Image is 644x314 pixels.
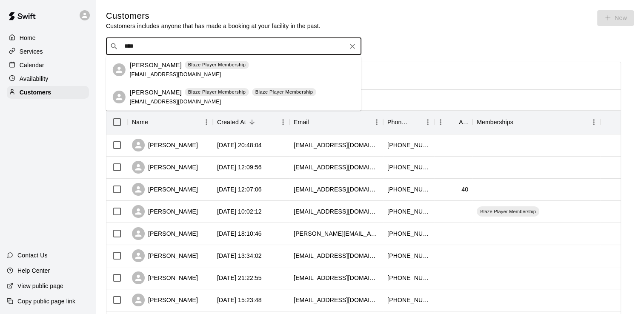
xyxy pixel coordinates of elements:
button: Sort [246,116,258,128]
div: Memberships [472,110,600,134]
div: [PERSON_NAME] [132,249,198,262]
span: [EMAIL_ADDRESS][DOMAIN_NAME] [130,71,221,77]
button: Sort [148,116,160,128]
button: Sort [409,116,421,128]
div: [PERSON_NAME] [132,161,198,174]
a: Customers [7,86,89,99]
div: +16789789961 [387,251,430,260]
button: Clear [346,40,358,52]
div: 2025-08-13 12:09:56 [217,163,262,171]
button: Sort [447,116,459,128]
div: jcross531@gmail.com [294,141,379,149]
div: 2025-08-11 21:22:55 [217,274,262,282]
a: Calendar [7,59,89,71]
div: 2025-08-11 15:23:48 [217,296,262,304]
a: Home [7,31,89,44]
div: jaf55@bellsouth.net [294,207,379,216]
div: Name [128,110,213,134]
button: Sort [513,116,525,128]
div: Created At [213,110,289,134]
div: [PERSON_NAME] [132,294,198,306]
p: [PERSON_NAME] [130,88,182,97]
div: 2025-08-13 20:48:04 [217,141,262,149]
div: driftnutrition1@gmail.com [294,274,379,282]
div: Blaze Player Membership [477,206,539,217]
p: Blaze Player Membership [255,88,313,96]
p: Copy public page link [17,297,75,305]
div: Phone Number [387,110,409,134]
p: Blaze Player Membership [188,88,246,96]
button: Menu [434,116,447,128]
div: Age [459,110,468,134]
div: +14042006686 [387,163,430,171]
div: [PERSON_NAME] [132,205,198,218]
p: Home [20,34,36,42]
div: Memberships [477,110,513,134]
p: [PERSON_NAME] [130,61,182,70]
h5: Customers [106,10,321,22]
div: leonel1985@yahoo.com [294,185,379,194]
p: Availability [20,74,49,83]
div: [PERSON_NAME] [132,139,198,151]
div: +12055165164 [387,229,430,238]
div: Email [289,110,383,134]
div: hannahpsegura@gmail.com [294,163,379,171]
div: Created At [217,110,246,134]
div: 2025-08-13 12:07:06 [217,185,262,194]
p: Customers [20,88,51,97]
div: Age [434,110,472,134]
div: Name [132,110,148,134]
div: 2025-08-12 13:34:02 [217,251,262,260]
p: Calendar [20,61,44,69]
span: Blaze Player Membership [477,208,539,215]
p: Help Center [17,266,50,275]
button: Menu [421,116,434,128]
div: allenerb@gmail.com [294,296,379,304]
div: Everhett Squires [113,63,126,76]
div: Everhett Squires [113,91,126,103]
div: [PERSON_NAME] [132,227,198,240]
a: Availability [7,72,89,85]
div: [PERSON_NAME] [132,183,198,196]
button: Sort [309,116,321,128]
p: Customers includes anyone that has made a booking at your facility in the past. [106,22,321,30]
p: View public page [17,282,63,290]
div: Email [294,110,309,134]
span: [EMAIL_ADDRESS][DOMAIN_NAME] [130,99,221,105]
p: Contact Us [17,251,48,260]
div: +17706525807 [387,185,430,194]
div: Search customers by name or email [106,38,361,55]
div: +14048085926 [387,296,430,304]
div: 2025-08-12 18:10:46 [217,229,262,238]
a: Services [7,45,89,58]
button: Menu [370,116,383,128]
div: +16788489535 [387,274,430,282]
div: [PERSON_NAME] [132,271,198,284]
button: Menu [587,116,600,128]
div: +14044054136 [387,141,430,149]
p: Blaze Player Membership [188,61,246,69]
div: 40 [461,185,468,194]
p: Services [20,47,43,56]
button: Menu [277,116,289,128]
div: 2025-08-13 10:02:12 [217,207,262,216]
button: Menu [200,116,213,128]
span: You don't have the permission to add customers [597,10,634,30]
div: Phone Number [383,110,434,134]
div: davionsd@gmail.com [294,251,379,260]
div: mallory.rutan@yahoo.com [294,229,379,238]
div: +14045693881 [387,207,430,216]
